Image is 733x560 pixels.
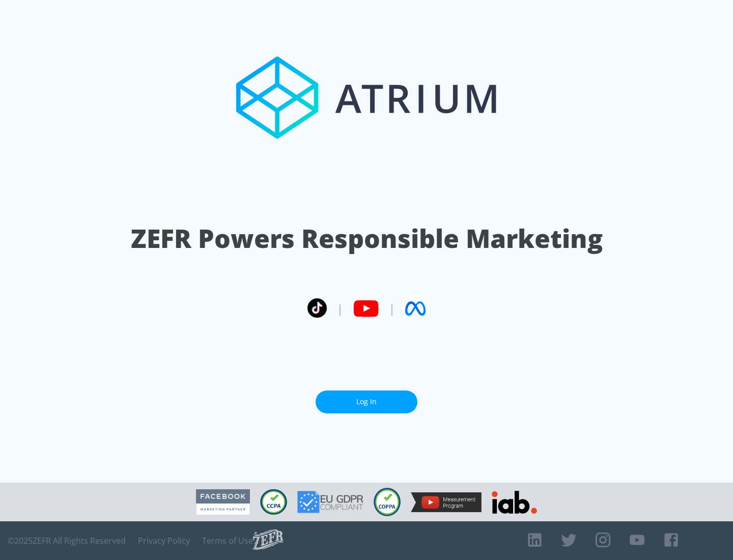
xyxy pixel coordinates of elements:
img: CCPA Compliant [260,489,287,515]
a: Privacy Policy [138,536,190,546]
span: © 2025 ZEFR All Rights Reserved [8,536,126,546]
span: | [389,301,395,316]
a: Terms of Use [202,536,253,546]
span: | [337,301,343,316]
img: Facebook Marketing Partner [196,489,250,515]
img: IAB [492,491,537,514]
img: GDPR Compliant [297,491,363,513]
img: COPPA Compliant [374,488,401,516]
a: Log In [316,390,417,413]
h1: ZEFR Powers Responsible Marketing [131,221,603,256]
img: YouTube Measurement Program [411,492,482,512]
